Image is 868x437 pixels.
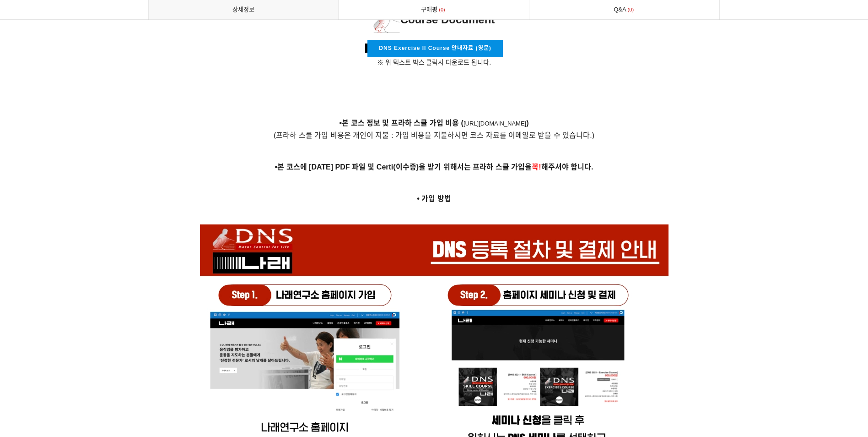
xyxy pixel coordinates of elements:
a: [URL][DOMAIN_NAME] [464,120,526,127]
a: DNS Exercise II Course 안내자료 (영문) [367,40,502,57]
img: 1597e3e65a0d2.png [373,8,400,33]
strong: ) [526,119,528,127]
span: 0 [626,5,636,15]
span: 꼭! [532,163,541,171]
strong: •본 코스 정보 및 프라하 스쿨 가입 비용 ( [339,119,464,127]
span: (프라하 스쿨 가입 비용은 개인이 지불 : 가입 비용을 지불하시면 코스 자료를 이메일로 받을 수 있습니다.) [274,131,594,139]
span: 0 [437,5,447,15]
strong: • 가입 방법 [417,195,451,202]
a: ) [526,120,528,127]
span: ※ 위 텍스트 박스 클릭시 다운로드 됩니다. [377,59,491,66]
strong: •본 코스에 [DATE] PDF 파일 및 Certi(이수증)을 받기 위해서는 프라하 스쿨 가입을 해주셔야 합니다. [275,163,593,171]
span: DNS Exercise II Course 안내자료 (영문) [379,45,491,51]
span: Course Document [373,13,495,26]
